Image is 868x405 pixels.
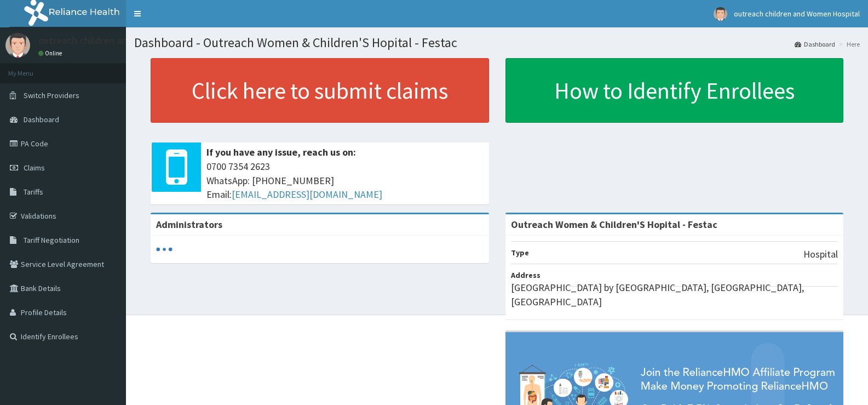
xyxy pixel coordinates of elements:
b: If you have any issue, reach us on: [206,146,356,158]
span: Claims [24,163,45,173]
span: outreach children and Women Hospital [734,9,860,19]
span: 0700 7354 2623 WhatsApp: [PHONE_NUMBER] Email: [206,159,484,202]
span: Tariff Negotiation [24,235,79,245]
b: Address [511,270,541,280]
a: How to Identify Enrollees [505,58,844,123]
p: [GEOGRAPHIC_DATA] by [GEOGRAPHIC_DATA], [GEOGRAPHIC_DATA], [GEOGRAPHIC_DATA] [511,281,838,309]
img: User Image [5,33,30,58]
img: User Image [714,7,727,21]
b: Type [511,248,529,258]
strong: Outreach Women & Children'S Hopital - Festac [511,218,717,231]
p: outreach children and Women Hospital [38,36,205,45]
p: Hospital [803,247,838,261]
span: Switch Providers [24,90,79,100]
span: Tariffs [24,187,43,197]
a: [EMAIL_ADDRESS][DOMAIN_NAME] [232,188,382,201]
b: Administrators [156,218,222,231]
span: Dashboard [24,115,59,124]
svg: audio-loading [156,241,173,258]
a: Online [38,49,65,57]
a: Click here to submit claims [151,58,489,123]
h1: Dashboard - Outreach Women & Children'S Hopital - Festac [134,36,860,50]
li: Here [836,39,860,49]
a: Dashboard [795,39,835,49]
